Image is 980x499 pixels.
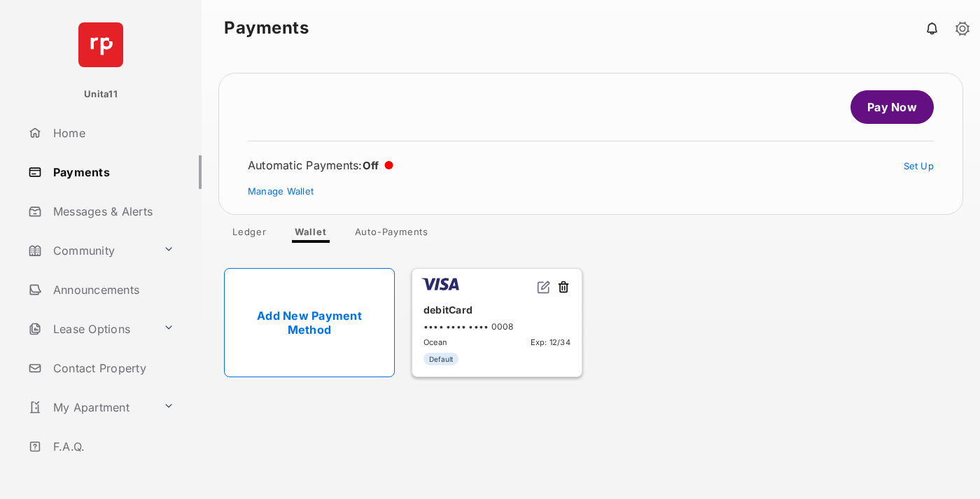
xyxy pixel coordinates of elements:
div: •••• •••• •••• 0008 [423,321,570,332]
a: Home [22,116,202,150]
a: Announcements [22,273,202,307]
strong: Payments [224,20,309,36]
span: Off [363,159,379,172]
div: Automatic Payments : [248,158,393,172]
span: Exp: 12/34 [531,337,570,347]
a: Add New Payment Method [224,268,395,377]
a: F.A.Q. [22,430,202,463]
a: Contact Property [22,351,202,385]
a: Payments [22,155,202,189]
a: Ledger [221,226,278,243]
span: Ocean [423,337,447,347]
a: Community [22,234,157,267]
img: svg+xml;base64,PHN2ZyB4bWxucz0iaHR0cDovL3d3dy53My5vcmcvMjAwMC9zdmciIHdpZHRoPSI2NCIgaGVpZ2h0PSI2NC... [78,22,123,67]
img: svg+xml;base64,PHN2ZyB2aWV3Qm94PSIwIDAgMjQgMjQiIHdpZHRoPSIxNiIgaGVpZ2h0PSIxNiIgZmlsbD0ibm9uZSIgeG... [537,280,551,294]
a: Set Up [904,160,934,171]
a: Manage Wallet [248,185,314,197]
a: Lease Options [22,312,157,346]
p: Unita11 [84,87,118,101]
a: Wallet [283,226,338,243]
a: Auto-Payments [344,226,440,243]
a: Messages & Alerts [22,195,202,228]
div: debitCard [423,298,570,321]
a: My Apartment [22,391,157,424]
